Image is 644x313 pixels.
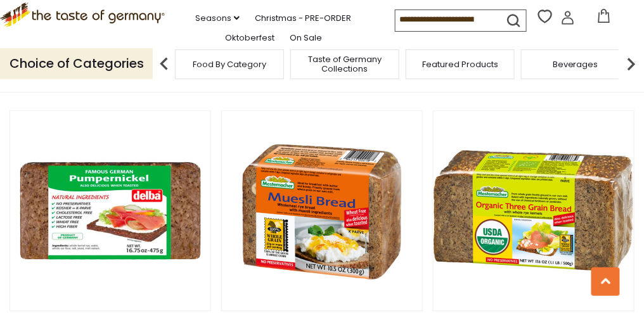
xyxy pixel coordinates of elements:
a: On Sale [290,31,322,45]
a: Christmas - PRE-ORDER [255,11,351,25]
a: Taste of Germany Collections [294,54,396,73]
a: Featured Products [422,60,498,69]
a: Oktoberfest [225,31,274,45]
img: Delba Traditional German Pumpernickel Whole Grain Bread 16.75 oz [10,111,210,311]
a: Beverages [553,60,598,69]
img: next arrow [619,51,644,77]
img: previous arrow [151,51,177,77]
a: Seasons [195,11,240,25]
img: Mestemacher Muesli Bread 10.5 oz. [222,111,422,311]
img: Mestemacher Organic Three Grain Bread 17.6 oz. [434,111,634,311]
a: Food By Category [193,60,266,69]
